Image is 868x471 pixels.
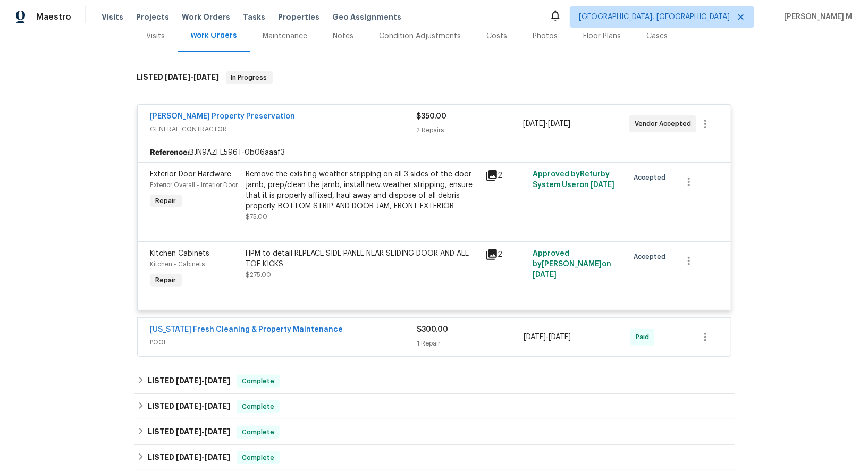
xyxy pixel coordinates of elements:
div: Floor Plans [584,31,621,41]
span: [DATE] [205,402,230,410]
div: Maintenance [263,31,308,41]
span: Approved by [PERSON_NAME] on [533,250,611,279]
h6: LISTED [148,451,230,464]
span: Accepted [634,172,670,183]
span: - [176,453,230,461]
div: LISTED [DATE]-[DATE]Complete [134,394,735,419]
div: LISTED [DATE]-[DATE]Complete [134,445,735,470]
span: Complete [238,452,279,463]
span: [DATE] [176,402,201,410]
span: Repair [151,196,181,206]
span: Kitchen - Cabinets [150,261,205,267]
span: Tasks [243,13,265,21]
span: [DATE] [205,377,230,384]
b: Reference: [150,147,190,158]
span: Complete [238,376,279,386]
span: Approved by Refurby System User on [533,171,614,189]
span: [PERSON_NAME] M [780,12,852,22]
span: $75.00 [246,214,268,220]
span: [DATE] [165,73,191,81]
div: Condition Adjustments [380,31,461,41]
div: Cases [647,31,668,41]
span: Complete [238,427,279,438]
span: Accepted [634,251,670,262]
span: - [165,73,220,81]
h6: LISTED [148,375,230,388]
span: [DATE] [176,377,201,384]
span: [DATE] [176,453,201,461]
a: [US_STATE] Fresh Cleaning & Property Maintenance [150,326,343,333]
span: POOL [150,337,417,348]
span: Exterior Door Hardware [150,171,232,178]
span: GENERAL_CONTRACTOR [150,124,417,134]
div: Visits [147,31,165,41]
div: LISTED [DATE]-[DATE]Complete [134,419,735,445]
div: Photos [533,31,558,41]
span: [DATE] [176,428,201,435]
span: Properties [278,12,319,22]
h6: LISTED [148,400,230,413]
span: [DATE] [205,428,230,435]
span: Repair [151,275,181,285]
div: 1 Repair [417,338,524,349]
div: HPM to detail REPLACE SIDE PANEL NEAR SLIDING DOOR AND ALL TOE KICKS [246,248,479,270]
span: $275.00 [246,272,272,278]
span: $350.00 [417,113,447,120]
div: 2 [485,248,527,261]
span: [DATE] [533,271,557,279]
h6: LISTED [137,71,220,84]
div: 2 Repairs [417,125,523,136]
span: Kitchen Cabinets [150,250,210,257]
span: - [524,332,571,342]
span: [DATE] [523,120,545,128]
span: In Progress [227,72,272,83]
span: Geo Assignments [332,12,401,22]
span: Paid [636,332,653,342]
div: LISTED [DATE]-[DATE]In Progress [134,61,735,95]
span: - [176,428,230,435]
span: [DATE] [591,181,614,189]
div: Costs [487,31,508,41]
span: [DATE] [549,333,571,341]
span: [DATE] [205,453,230,461]
span: - [176,377,230,384]
div: LISTED [DATE]-[DATE]Complete [134,368,735,394]
span: [DATE] [548,120,570,128]
span: - [176,402,230,410]
div: Remove the existing weather stripping on all 3 sides of the door jamb, prep/clean the jamb, insta... [246,169,479,212]
span: Vendor Accepted [635,119,695,129]
span: Maestro [36,12,71,22]
span: Work Orders [182,12,230,22]
span: - [523,119,570,129]
div: Work Orders [191,30,238,41]
div: Notes [333,31,354,41]
h6: LISTED [148,426,230,439]
span: Projects [136,12,169,22]
div: 2 [485,169,527,182]
span: Exterior Overall - Interior Door [150,182,238,188]
span: $300.00 [417,326,449,333]
a: [PERSON_NAME] Property Preservation [150,113,296,120]
div: BJN9AZFE596T-0b06aaaf3 [138,143,731,162]
span: [DATE] [194,73,220,81]
span: Visits [102,12,123,22]
span: [DATE] [524,333,546,341]
span: [GEOGRAPHIC_DATA], [GEOGRAPHIC_DATA] [579,12,730,22]
span: Complete [238,401,279,412]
